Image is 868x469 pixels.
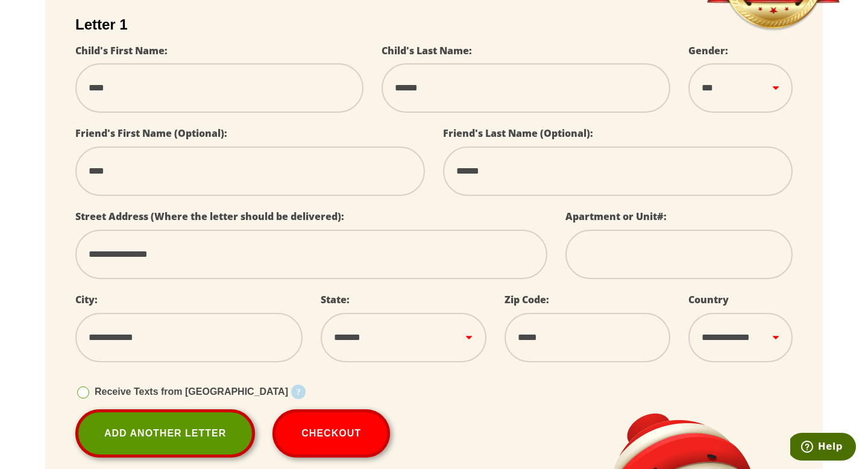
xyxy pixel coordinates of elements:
[321,293,350,306] label: State:
[75,210,344,223] label: Street Address (Where the letter should be delivered):
[75,409,255,458] a: Add Another Letter
[95,386,288,397] span: Receive Texts from [GEOGRAPHIC_DATA]
[688,44,728,57] label: Gender:
[790,433,856,463] iframe: Opens a widget where you can find more information
[75,16,793,33] h2: Letter 1
[75,127,227,140] label: Friend's First Name (Optional):
[75,44,168,57] label: Child's First Name:
[382,44,472,57] label: Child's Last Name:
[272,409,390,458] button: Checkout
[505,293,549,306] label: Zip Code:
[565,210,667,223] label: Apartment or Unit#:
[443,127,593,140] label: Friend's Last Name (Optional):
[688,293,729,306] label: Country
[75,293,98,306] label: City:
